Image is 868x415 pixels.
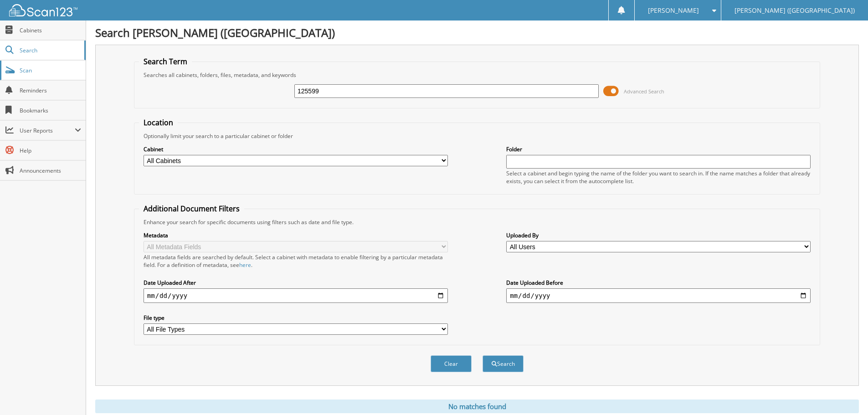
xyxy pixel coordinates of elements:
[95,25,859,40] h1: Search [PERSON_NAME] ([GEOGRAPHIC_DATA])
[506,288,811,303] input: end
[483,355,524,372] button: Search
[506,231,811,239] label: Uploaded By
[20,127,75,134] span: User Reports
[139,71,815,79] div: Searches all cabinets, folders, files, metadata, and keywords
[506,169,811,185] div: Select a cabinet and begin typing the name of the folder you want to search in. If the name match...
[20,67,81,74] span: Scan
[144,231,448,239] label: Metadata
[822,371,868,415] iframe: Chat Widget
[20,87,81,94] span: Reminders
[734,8,855,13] span: [PERSON_NAME] ([GEOGRAPHIC_DATA])
[139,56,192,67] legend: Search Term
[506,279,811,287] label: Date Uploaded Before
[20,26,81,34] span: Cabinets
[9,4,77,16] img: scan123-logo-white.svg
[506,145,811,153] label: Folder
[624,88,664,95] span: Advanced Search
[144,253,448,269] div: All metadata fields are searched by default. Select a cabinet with metadata to enable filtering b...
[20,167,81,174] span: Announcements
[139,218,815,226] div: Enhance your search for specific documents using filters such as date and file type.
[431,355,472,372] button: Clear
[648,8,699,13] span: [PERSON_NAME]
[139,132,815,140] div: Optionally limit your search to a particular cabinet or folder
[20,46,80,54] span: Search
[144,288,448,303] input: start
[139,118,178,128] legend: Location
[144,145,448,153] label: Cabinet
[144,279,448,287] label: Date Uploaded After
[95,400,859,413] div: No matches found
[20,147,81,154] span: Help
[20,107,81,114] span: Bookmarks
[139,204,244,214] legend: Additional Document Filters
[144,314,448,322] label: File type
[239,261,251,269] a: here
